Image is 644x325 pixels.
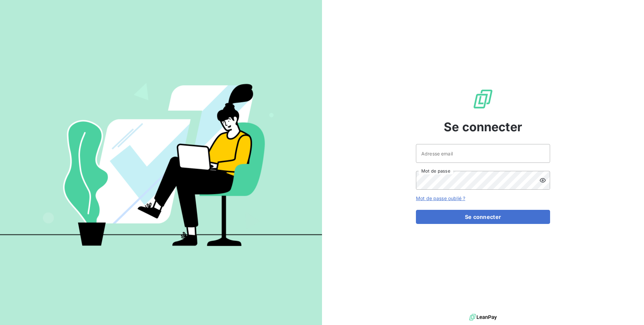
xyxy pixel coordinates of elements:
a: Mot de passe oublié ? [416,195,465,201]
span: Se connecter [444,118,522,136]
button: Se connecter [416,210,550,224]
input: placeholder [416,144,550,163]
img: logo [469,312,497,322]
img: Logo LeanPay [472,88,494,110]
